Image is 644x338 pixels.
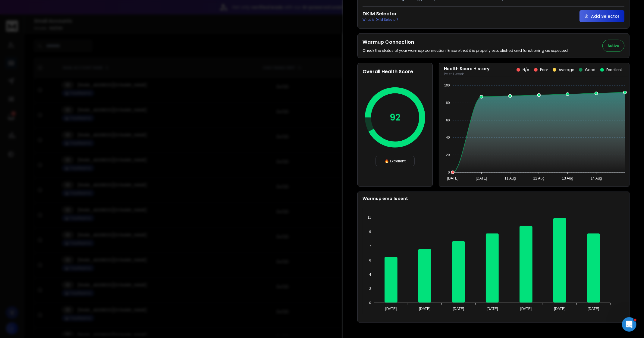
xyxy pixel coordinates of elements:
[554,307,566,311] tspan: [DATE]
[446,118,450,122] tspan: 60
[622,317,636,332] iframe: Intercom live chat
[580,10,624,22] button: Add Selector
[444,66,489,72] p: Health Score History
[523,67,529,72] p: N/A
[363,68,428,75] h2: Overall Health Score
[369,301,371,305] tspan: 0
[369,287,371,290] tspan: 2
[533,176,544,180] tspan: 12 Aug
[559,67,574,72] p: Average
[562,176,573,180] tspan: 13 Aug
[385,307,397,311] tspan: [DATE]
[476,176,487,180] tspan: [DATE]
[363,39,569,46] h2: Warmup Connection
[363,196,624,202] p: Warmup emails sent
[540,67,548,72] p: Poor
[375,156,415,166] div: 🔥 Excellent
[444,72,489,77] p: Past 1 week
[591,176,602,180] tspan: 14 Aug
[606,67,622,72] p: Excellent
[585,67,595,72] p: Good
[363,17,398,22] p: What is DKIM Selector?
[419,307,431,311] tspan: [DATE]
[363,10,398,17] h2: DKIM Selector
[448,171,450,174] tspan: 0
[369,230,371,234] tspan: 9
[390,112,401,123] p: 92
[447,176,458,180] tspan: [DATE]
[369,273,371,276] tspan: 4
[588,307,599,311] tspan: [DATE]
[363,48,569,53] p: Check the status of your warmup connection. Ensure that it is properly established and functionin...
[444,84,450,87] tspan: 100
[369,258,371,262] tspan: 6
[446,153,450,157] tspan: 20
[520,307,532,311] tspan: [DATE]
[602,40,624,52] button: Active
[367,216,371,220] tspan: 11
[504,176,516,180] tspan: 11 Aug
[446,101,450,105] tspan: 80
[369,244,371,248] tspan: 7
[446,136,450,139] tspan: 40
[453,307,464,311] tspan: [DATE]
[487,307,498,311] tspan: [DATE]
